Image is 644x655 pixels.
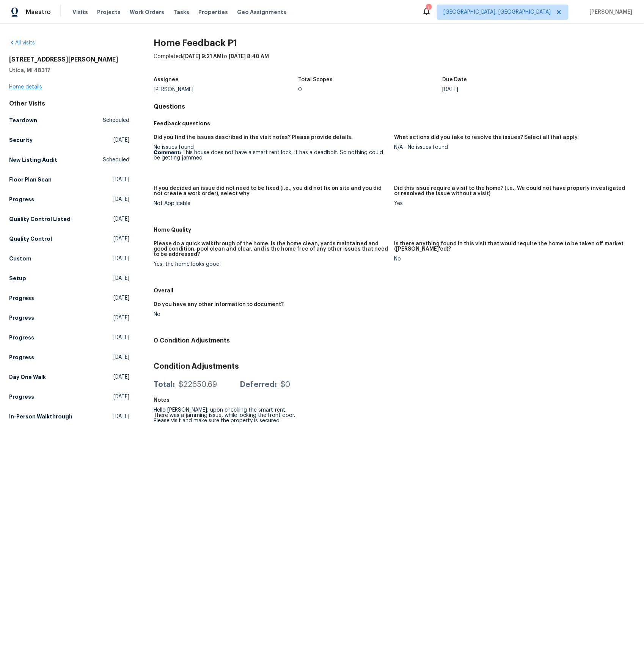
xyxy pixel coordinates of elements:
[394,135,579,140] h5: What actions did you take to resolve the issues? Select all that apply.
[9,212,129,226] a: Quality Control Listed[DATE]
[154,241,388,257] h5: Please do a quick walkthrough of the home. Is the home clean, yards maintained and good condition...
[154,312,388,317] div: No
[442,77,467,82] h5: Due Date
[113,393,129,401] span: [DATE]
[9,354,34,361] h5: Progress
[113,176,129,183] span: [DATE]
[9,156,57,164] h5: New Listing Audit
[9,350,129,364] a: Progress[DATE]
[72,8,88,16] span: Visits
[113,354,129,361] span: [DATE]
[173,9,189,15] span: Tasks
[9,114,129,127] a: TeardownScheduled
[9,40,35,46] a: All visits
[154,150,388,161] p: This house does not have a smart rent lock, it has a deadbolt. So nothing could be getting jammed.
[442,87,587,92] div: [DATE]
[154,120,635,127] h5: Feedback questions
[154,87,298,92] div: [PERSON_NAME]
[154,150,181,155] b: Comment:
[443,8,551,16] span: [GEOGRAPHIC_DATA], [GEOGRAPHIC_DATA]
[9,373,46,381] h5: Day One Walk
[97,8,121,16] span: Projects
[9,393,34,401] h5: Progress
[154,201,388,206] div: Not Applicable
[154,77,179,82] h5: Assignee
[154,398,170,403] h5: Notes
[394,186,629,196] h5: Did this issue require a visit to the home? (i.e., We could not have properly investigated or res...
[9,275,26,282] h5: Setup
[9,311,129,325] a: Progress[DATE]
[237,8,286,16] span: Geo Assignments
[394,256,629,262] div: No
[9,294,34,302] h5: Progress
[179,381,217,388] div: $22650.69
[154,103,635,110] h4: Questions
[9,255,31,262] h5: Custom
[9,84,42,90] a: Home details
[9,66,129,74] h5: Utica, MI 48317
[240,381,277,388] div: Deferred:
[113,196,129,203] span: [DATE]
[229,54,269,59] span: [DATE] 8:40 AM
[9,173,129,186] a: Floor Plan Scan[DATE]
[113,314,129,322] span: [DATE]
[154,287,635,294] h5: Overall
[298,87,443,92] div: 0
[9,314,34,322] h5: Progress
[113,215,129,223] span: [DATE]
[154,381,175,388] div: Total:
[154,337,635,344] h4: 0 Condition Adjustments
[9,133,129,147] a: Security[DATE]
[9,232,129,246] a: Quality Control[DATE]
[154,135,353,140] h5: Did you find the issues described in the visit notes? Please provide details.
[9,252,129,265] a: Custom[DATE]
[130,8,164,16] span: Work Orders
[9,271,129,285] a: Setup[DATE]
[394,241,629,252] h5: Is there anything found in this visit that would require the home to be taken off market ([PERSON...
[103,156,129,164] span: Scheduled
[9,410,129,423] a: In-Person Walkthrough[DATE]
[113,235,129,243] span: [DATE]
[154,186,388,196] h5: If you decided an issue did not need to be fixed (i.e., you did not fix on site and you did not c...
[9,370,129,384] a: Day One Walk[DATE]
[394,201,629,206] div: Yes
[113,294,129,302] span: [DATE]
[298,77,333,82] h5: Total Scopes
[9,215,71,223] h5: Quality Control Listed
[9,196,34,203] h5: Progress
[113,373,129,381] span: [DATE]
[103,117,129,124] span: Scheduled
[183,54,221,59] span: [DATE] 9:21 AM
[198,8,228,16] span: Properties
[9,176,52,183] h5: Floor Plan Scan
[9,235,52,243] h5: Quality Control
[587,8,633,16] span: [PERSON_NAME]
[113,275,129,282] span: [DATE]
[113,136,129,144] span: [DATE]
[113,334,129,341] span: [DATE]
[9,153,129,167] a: New Listing AuditScheduled
[154,53,635,73] div: Completed: to
[9,390,129,404] a: Progress[DATE]
[9,117,37,124] h5: Teardown
[113,413,129,420] span: [DATE]
[426,5,431,12] div: 1
[154,226,635,234] h5: Home Quality
[154,363,635,370] h3: Condition Adjustments
[9,100,129,107] div: Other Visits
[154,39,635,47] h2: Home Feedback P1
[154,145,388,161] div: No issues found
[281,381,290,388] div: $0
[394,145,629,150] div: N/A - No issues found
[9,136,33,144] h5: Security
[9,331,129,344] a: Progress[DATE]
[154,262,388,267] div: Yes, the home looks good.
[9,56,129,63] h2: [STREET_ADDRESS][PERSON_NAME]
[9,413,72,420] h5: In-Person Walkthrough
[154,407,298,423] div: Hello [PERSON_NAME], upon checking the smart-rent, There was a jamming issue, while locking the f...
[154,302,284,307] h5: Do you have any other information to document?
[26,8,51,16] span: Maestro
[9,291,129,305] a: Progress[DATE]
[9,334,34,341] h5: Progress
[113,255,129,262] span: [DATE]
